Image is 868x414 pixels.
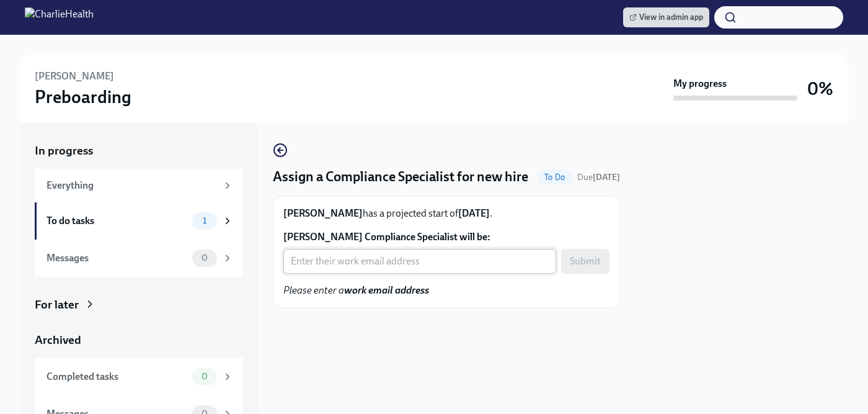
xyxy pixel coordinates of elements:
a: Completed tasks0 [35,358,243,395]
span: October 10th, 2025 09:00 [577,171,620,183]
img: CharlieHealth [25,7,94,27]
a: Messages0 [35,240,243,277]
h3: 0% [807,78,833,100]
span: 0 [194,372,215,381]
div: Messages [46,251,187,265]
strong: work email address [344,284,429,296]
div: Completed tasks [46,370,187,384]
a: For later [35,297,243,313]
strong: [DATE] [458,207,490,219]
span: Due [577,172,620,182]
label: [PERSON_NAME] Compliance Specialist will be: [283,230,609,244]
span: 0 [194,253,215,263]
p: has a projected start of . [283,207,609,220]
a: Everything [35,169,243,202]
a: In progress [35,143,243,159]
strong: [DATE] [593,172,620,182]
h4: Assign a Compliance Specialist for new hire [273,168,528,186]
em: Please enter a [283,284,429,296]
a: Archived [35,332,243,348]
strong: [PERSON_NAME] [283,207,363,219]
a: View in admin app [623,7,709,27]
div: To do tasks [46,214,187,228]
h6: [PERSON_NAME] [35,70,114,83]
h3: Preboarding [35,86,131,108]
div: Everything [46,179,217,192]
input: Enter their work email address [283,249,556,274]
span: To Do [537,173,572,182]
span: 1 [195,216,214,225]
strong: My progress [673,77,727,91]
div: For later [35,297,79,313]
span: View in admin app [629,11,703,24]
a: To do tasks1 [35,202,243,240]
